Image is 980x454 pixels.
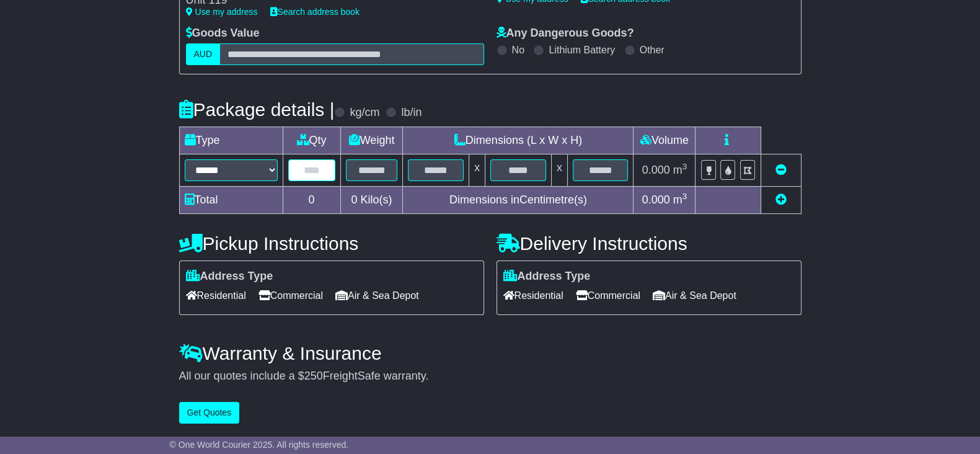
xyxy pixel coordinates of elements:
a: Search address book [270,7,360,17]
a: Remove this item [775,164,787,176]
label: Lithium Battery [549,44,615,56]
label: Goods Value [186,27,260,40]
td: Dimensions in Centimetre(s) [403,186,633,213]
span: Residential [186,286,246,305]
span: Air & Sea Depot [653,286,736,305]
td: x [551,154,567,186]
label: AUD [186,43,221,65]
td: Qty [283,127,340,154]
h4: Warranty & Insurance [179,343,801,363]
span: Residential [503,286,563,305]
span: 250 [304,370,323,382]
a: Use my address [186,7,258,17]
span: Commercial [258,286,323,305]
button: Get Quotes [179,402,240,424]
label: No [512,44,524,56]
a: Add new item [775,194,787,206]
span: m [673,194,687,206]
span: © One World Courier 2025. All rights reserved. [170,440,349,450]
label: Any Dangerous Goods? [497,27,634,40]
label: Address Type [503,270,591,283]
td: Volume [633,127,695,154]
div: All our quotes include a $ FreightSafe warranty. [179,370,801,383]
span: m [673,164,687,176]
span: 0.000 [642,194,670,206]
td: x [469,154,485,186]
sup: 3 [682,192,687,201]
h4: Package details | [179,99,335,120]
label: Address Type [186,270,273,283]
td: Type [179,127,283,154]
label: kg/cm [350,106,379,120]
h4: Pickup Instructions [179,233,484,254]
span: Air & Sea Depot [335,286,419,305]
label: Other [640,44,664,56]
span: Commercial [576,286,640,305]
td: Dimensions (L x W x H) [403,127,633,154]
td: 0 [283,186,340,213]
td: Weight [340,127,403,154]
sup: 3 [682,162,687,171]
td: Kilo(s) [340,186,403,213]
label: lb/in [401,106,422,120]
span: 0 [351,194,357,206]
span: 0.000 [642,164,670,176]
td: Total [179,186,283,213]
h4: Delivery Instructions [497,233,801,254]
